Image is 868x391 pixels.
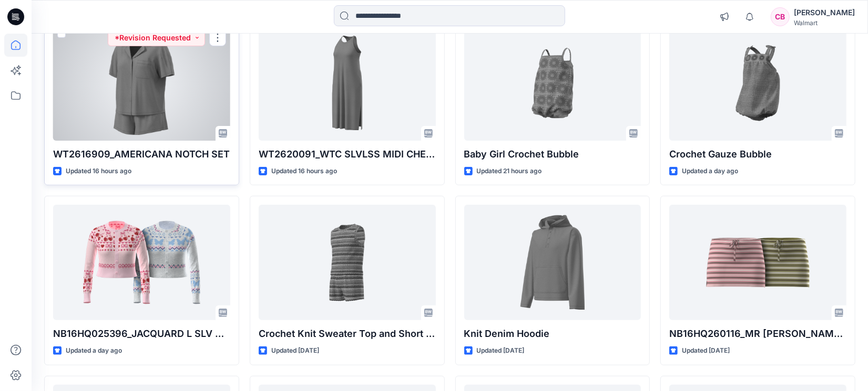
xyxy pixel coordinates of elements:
[259,25,436,141] a: WT2620091_WTC SLVLSS MIDI CHERMISE
[66,345,122,356] p: Updated a day ago
[259,205,436,320] a: Crochet Knit Sweater Top and Short Set
[259,147,436,162] p: WT2620091_WTC SLVLSS MIDI CHERMISE
[53,326,230,341] p: NB16HQ025396_JACQUARD L SLV RAGLAN BTN FRONT CARDIGAN
[669,147,846,162] p: Crochet Gauze Bubble
[53,25,230,141] a: WT2616909_AMERICANA NOTCH SET
[464,205,641,320] a: Knit Denim Hoodie
[271,166,337,177] p: Updated 16 hours ago
[53,205,230,320] a: NB16HQ025396_JACQUARD L SLV RAGLAN BTN FRONT CARDIGAN
[669,25,846,141] a: Crochet Gauze Bubble
[66,166,131,177] p: Updated 16 hours ago
[464,326,641,341] p: Knit Denim Hoodie
[794,19,855,27] div: Walmart
[271,345,319,356] p: Updated [DATE]
[682,166,738,177] p: Updated a day ago
[669,326,846,341] p: NB16HQ260116_MR [PERSON_NAME] MINI SKORT W SIDE SEAM NOTCH AND DRAWCORD
[669,205,846,320] a: NB16HQ260116_MR MICRO MINI SKORT W SIDE SEAM NOTCH AND DRAWCORD
[259,326,436,341] p: Crochet Knit Sweater Top and Short Set
[464,147,641,162] p: Baby Girl Crochet Bubble
[464,25,641,141] a: Baby Girl Crochet Bubble
[682,345,730,356] p: Updated [DATE]
[771,7,790,26] div: CB
[794,6,855,19] div: [PERSON_NAME]
[477,166,542,177] p: Updated 21 hours ago
[477,345,525,356] p: Updated [DATE]
[53,147,230,162] p: WT2616909_AMERICANA NOTCH SET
